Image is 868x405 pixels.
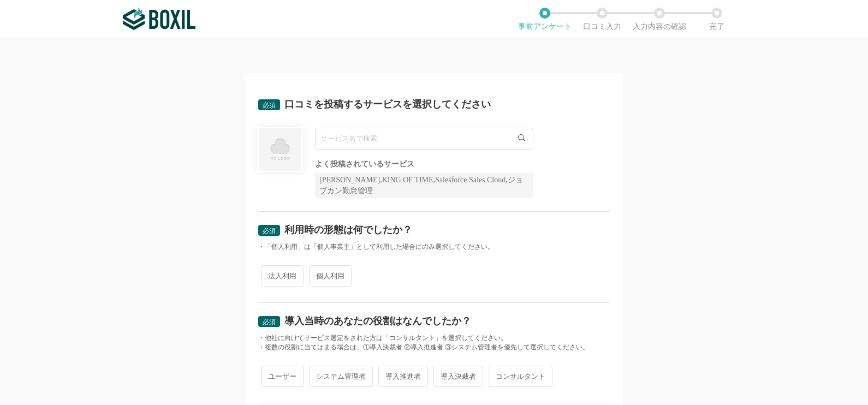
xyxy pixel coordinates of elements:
div: 口コミを投稿するサービスを選択してください [284,99,491,109]
div: 導入当時のあなたの役割はなんでしたか？ [284,316,471,326]
div: ・他社に向けてサービス選定をされた方は「コンサルタント」を選択してください。 [258,333,610,343]
span: 法人利用 [261,265,304,287]
span: システム管理者 [309,366,373,387]
span: 必須 [263,318,276,326]
img: ボクシルSaaS_ロゴ [123,8,195,30]
li: 口コミ入力 [573,8,631,31]
div: ・複数の役割に当てはまる場合は、①導入決裁者 ②導入推進者 ③システム管理者を優先して選択してください。 [258,343,610,352]
span: 導入決裁者 [433,366,483,387]
div: 利用時の形態は何でしたか？ [284,225,412,235]
input: サービス名で検索 [315,128,533,150]
li: 完了 [688,8,745,31]
span: コンサルタント [489,366,552,387]
span: 必須 [263,227,276,235]
div: よく投稿されているサービス [315,160,533,168]
div: ・「個人利用」は「個人事業主」として利用した場合にのみ選択してください。 [258,242,610,252]
li: 入力内容の確認 [631,8,688,31]
div: [PERSON_NAME],KING OF TIME,Salesforce Sales Cloud,ジョブカン勤怠管理 [315,172,533,198]
span: ユーザー [261,366,304,387]
span: 導入推進者 [378,366,428,387]
li: 事前アンケート [516,8,573,31]
span: 必須 [263,102,276,109]
span: 個人利用 [309,265,352,287]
